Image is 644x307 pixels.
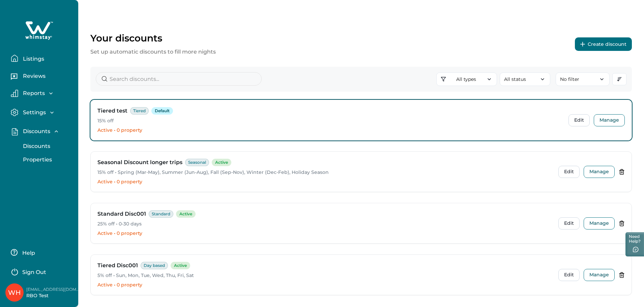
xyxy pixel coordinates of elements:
button: Sign Out [11,265,70,278]
p: Active • 0 property [97,282,553,288]
h3: Seasonal Discount longer trips [97,158,182,166]
span: Seasonal [185,159,209,166]
p: Reviews [21,73,46,80]
button: Create discount [575,37,632,51]
button: Listings [11,52,73,65]
h3: Tiered Disc001 [97,262,138,270]
p: 25% off • 0-30 days [97,221,553,227]
button: Help [11,246,70,259]
span: Standard [149,210,173,218]
button: Reviews [11,70,73,84]
p: Set up automatic discounts to fill more nights [90,48,216,56]
p: Properties [21,156,52,163]
button: Discounts [11,128,73,135]
button: Manage [584,269,615,281]
p: 15% off [97,118,563,124]
span: Default [151,107,173,115]
button: Manage [584,217,615,229]
p: RBO Test [26,293,80,299]
p: [EMAIL_ADDRESS][DOMAIN_NAME] [26,286,80,293]
p: Sign Out [22,269,46,276]
p: Reports [21,90,45,97]
p: 15% off • Spring (Mar-May), Summer (Jun-Aug), Fall (Sep-Nov), Winter (Dec-Feb), Holiday Season [97,169,553,176]
p: Active • 0 property [97,230,553,237]
p: Discounts [21,143,50,150]
span: Tiered [130,107,149,115]
span: Active [212,159,231,166]
p: Active • 0 property [97,127,563,134]
p: Settings [21,109,46,116]
button: Properties [16,153,78,166]
p: Discounts [21,128,50,135]
button: Manage [594,114,625,126]
button: Edit [568,114,590,126]
p: Help [20,250,35,256]
button: Edit [558,269,580,281]
p: Active • 0 property [97,179,553,185]
button: Reports [11,90,73,97]
h3: Standard Disc001 [97,210,146,218]
p: Your discounts [90,32,216,44]
button: Settings [11,109,73,116]
span: Active [171,262,190,269]
button: Edit [558,166,580,178]
button: Edit [558,217,580,229]
h3: Tiered test [97,107,127,115]
span: Day based [141,262,168,269]
div: Whimstay Host [8,284,21,301]
button: Manage [584,166,615,178]
input: Search discounts... [96,72,262,86]
span: Active [176,210,196,218]
button: Discounts [16,140,78,153]
p: 5% off • Sun, Mon, Tue, Wed, Thu, Fri, Sat [97,272,553,279]
p: Listings [21,56,44,62]
div: Discounts [11,140,73,166]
